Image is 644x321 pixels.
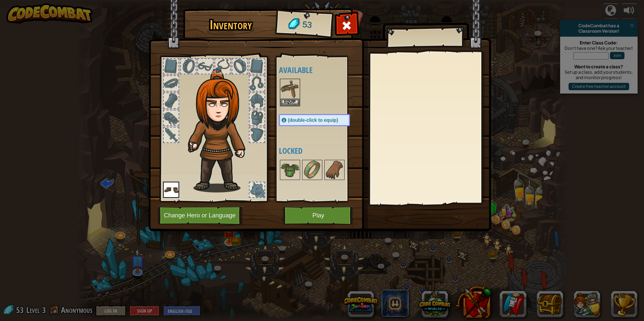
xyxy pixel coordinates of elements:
[281,99,299,106] button: Equip
[303,160,322,179] img: portrait.png
[325,160,344,179] img: portrait.png
[302,19,312,31] span: 53
[188,18,274,32] h1: Inventory
[185,69,257,192] img: hair_f2.png
[158,206,244,225] button: Change Hero or Language
[163,182,179,198] img: portrait.png
[283,206,354,225] button: Play
[288,117,338,123] span: (double-click to equip)
[281,160,299,179] img: portrait.png
[279,66,363,74] h4: Available
[279,146,363,155] h4: Locked
[281,79,299,98] img: portrait.png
